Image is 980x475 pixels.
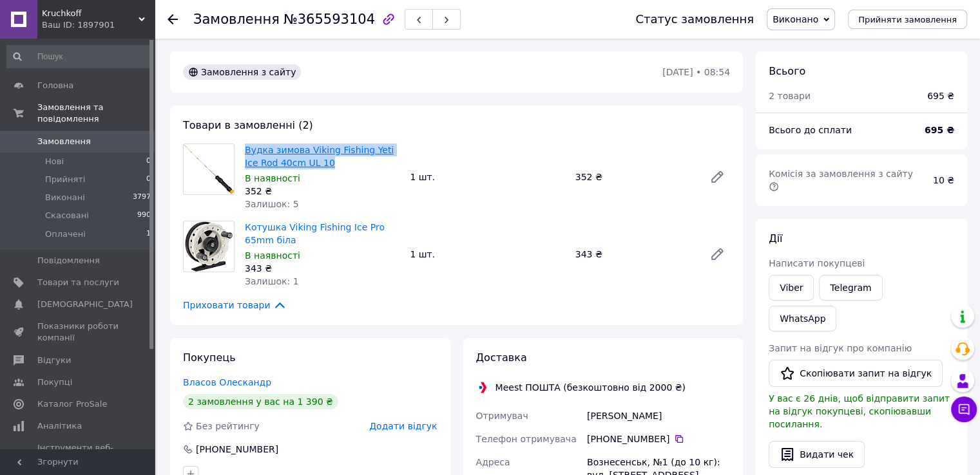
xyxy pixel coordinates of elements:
span: Залишок: 1 [245,276,299,286]
button: Прийняти замовлення [848,10,967,29]
span: №365593104 [283,12,375,27]
button: Видати чек [769,441,865,468]
span: У вас є 26 днів, щоб відправити запит на відгук покупцеві, скопіювавши посилання. [769,393,950,429]
span: Повідомлення [37,255,100,266]
span: Kruchkoff [42,8,139,19]
span: Показники роботи компанії [37,321,119,344]
span: Всього [769,65,805,77]
span: Головна [37,80,73,91]
img: Вудка зимова Viking Fishing Yeti Ice Rod 40cm UL 10 [184,145,234,194]
span: Виконані [45,192,85,203]
span: Залишок: 5 [245,199,299,209]
div: [PHONE_NUMBER] [587,433,730,445]
span: Нові [45,156,64,167]
span: Запит на відгук про компанію [769,343,912,353]
div: 1 шт. [405,168,570,186]
span: Замовлення [37,136,91,147]
div: [PERSON_NAME] [584,404,733,427]
span: Прийняті [45,174,85,185]
div: Статус замовлення [635,13,754,26]
input: Пошук [6,45,152,68]
span: В наявності [245,250,300,261]
div: 352 ₴ [570,168,699,186]
a: Редагувати [704,241,730,267]
span: Без рейтингу [196,421,260,431]
span: Приховати товари [183,298,287,312]
a: Власов Олескандр [183,377,271,387]
span: Дії [769,232,782,245]
div: 695 ₴ [927,89,954,102]
button: Скопіювати запит на відгук [769,360,943,387]
div: 343 ₴ [570,245,699,263]
span: Покупці [37,377,72,388]
span: Телефон отримувача [476,434,577,444]
span: Товари в замовленні (2) [183,119,313,131]
a: Viber [769,275,814,301]
span: Каталог ProSale [37,398,107,410]
span: Відгуки [37,355,71,366]
div: 352 ₴ [245,185,399,198]
div: 2 замовлення у вас на 1 390 ₴ [183,394,338,409]
span: Написати покупцеві [769,258,865,268]
span: Всього до сплати [769,125,852,135]
span: 2 товари [769,91,811,101]
span: В наявності [245,173,300,183]
span: 0 [146,156,151,167]
span: Замовлення та повідомлення [37,102,155,125]
div: 10 ₴ [925,166,962,194]
div: Ваш ID: 1897901 [42,19,155,31]
span: Виконано [773,14,818,24]
time: [DATE] • 08:54 [662,67,730,77]
div: 343 ₴ [245,262,399,275]
a: Котушка Viking Fishing Ice Pro 65mm біла [245,222,385,245]
span: Додати відгук [369,421,437,431]
a: WhatsApp [769,306,836,331]
span: Оплачені [45,228,86,240]
a: Редагувати [704,164,730,190]
span: 0 [146,174,151,185]
a: Telegram [819,275,882,301]
img: Котушка Viking Fishing Ice Pro 65mm біла [185,221,233,272]
span: Скасовані [45,210,89,221]
span: Прийняти замовлення [858,15,957,24]
span: 3797 [133,192,151,203]
b: 695 ₴ [925,125,954,135]
span: Замовлення [193,12,280,27]
button: Чат з покупцем [951,396,977,422]
a: Вудка зимова Viking Fishing Yeti Ice Rod 40cm UL 10 [245,145,394,168]
span: 1 [146,228,151,240]
span: Комісія за замовлення з сайту [769,169,916,192]
div: 1 шт. [405,245,570,263]
span: Інструменти веб-майстра та SEO [37,442,119,465]
span: Покупець [183,351,236,364]
span: Доставка [476,351,527,364]
div: Повернутися назад [168,13,178,26]
span: 990 [137,210,151,221]
span: Отримувач [476,411,528,421]
span: Адреса [476,457,510,467]
div: [PHONE_NUMBER] [195,443,280,456]
span: [DEMOGRAPHIC_DATA] [37,299,133,310]
div: Замовлення з сайту [183,64,301,80]
span: Товари та послуги [37,277,119,288]
span: Аналітика [37,420,82,432]
div: Meest ПОШТА (безкоштовно від 2000 ₴) [492,381,689,394]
